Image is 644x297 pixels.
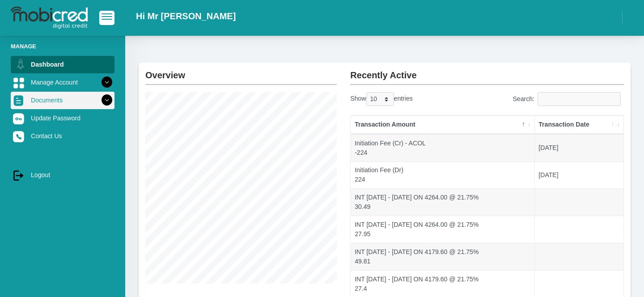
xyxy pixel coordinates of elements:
h2: Overview [145,63,337,81]
td: Initiation Fee (Dr) 224 [351,161,534,189]
a: Manage Account [11,74,114,91]
select: Showentries [366,92,394,106]
td: INT [DATE] - [DATE] ON 4264.00 @ 21.75% 27.95 [351,216,534,243]
li: Manage [11,42,114,51]
td: [DATE] [535,161,623,189]
th: Transaction Date: activate to sort column ascending [535,115,623,134]
label: Search: [513,92,624,106]
h2: Hi Mr [PERSON_NAME] [136,11,236,21]
h2: Recently Active [350,63,624,81]
a: Update Password [11,110,114,127]
td: INT [DATE] - [DATE] ON 4179.60 @ 21.75% 49.81 [351,243,534,270]
a: Documents [11,92,114,109]
a: Contact Us [11,127,114,144]
td: [DATE] [535,134,623,161]
a: Dashboard [11,56,114,73]
td: Initiation Fee (Cr) - ACOL -224 [351,134,534,161]
label: Show entries [350,92,412,106]
td: INT [DATE] - [DATE] ON 4264.00 @ 21.75% 30.49 [351,188,534,216]
img: logo-mobicred.svg [11,7,88,29]
a: Logout [11,166,114,183]
input: Search: [538,92,621,106]
th: Transaction Amount: activate to sort column descending [351,115,534,134]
